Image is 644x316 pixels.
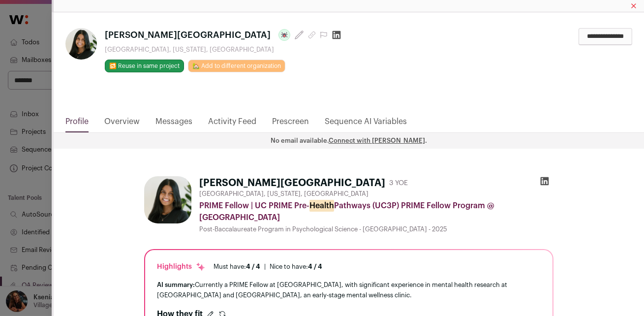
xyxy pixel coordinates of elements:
[105,28,271,42] span: [PERSON_NAME][GEOGRAPHIC_DATA]
[199,200,553,223] div: PRIME Fellow | UC PRIME Pre- Pathways (UC3P) PRIME Fellow Program @ [GEOGRAPHIC_DATA]
[270,263,322,271] div: Nice to have:
[199,225,553,233] div: Post-Baccalaureate Program in Psychological Science - [GEOGRAPHIC_DATA] - 2025
[144,176,191,223] img: 17129dc1879c5bd619ecbf9fab76f40b257fe60a0acb482a6d9bfa1b826f5b6c.jpg
[309,200,334,212] mark: Health
[329,137,425,144] a: Connect with [PERSON_NAME]
[104,116,140,132] a: Overview
[325,116,407,132] a: Sequence AI Variables
[54,137,644,145] p: No email available. .
[272,116,309,132] a: Prescreen
[308,263,322,270] span: 4 / 4
[157,262,206,272] div: Highlights
[105,46,345,54] div: [GEOGRAPHIC_DATA], [US_STATE], [GEOGRAPHIC_DATA]
[199,190,368,198] span: [GEOGRAPHIC_DATA], [US_STATE], [GEOGRAPHIC_DATA]
[157,280,541,300] div: Currently a PRIME Fellow at [GEOGRAPHIC_DATA], with significant experience in mental health resea...
[208,116,256,132] a: Activity Feed
[65,28,97,60] img: 17129dc1879c5bd619ecbf9fab76f40b257fe60a0acb482a6d9bfa1b826f5b6c.jpg
[389,178,408,188] div: 3 YOE
[65,116,89,132] a: Profile
[157,282,195,288] span: AI summary:
[188,60,285,72] a: 🏡 Add to different organization
[246,263,260,270] span: 4 / 4
[199,176,385,190] h1: [PERSON_NAME][GEOGRAPHIC_DATA]
[155,116,192,132] a: Messages
[105,60,184,72] button: 🔂 Reuse in same project
[214,263,260,271] div: Must have:
[214,263,322,271] ul: |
